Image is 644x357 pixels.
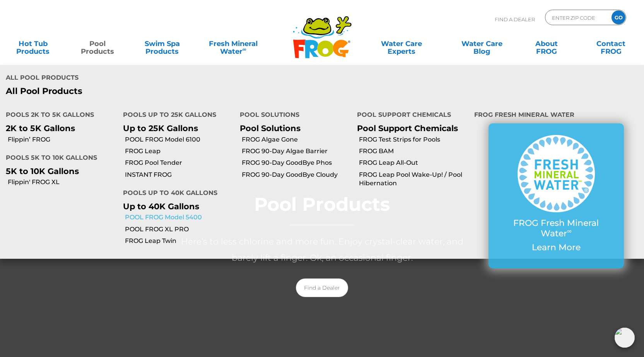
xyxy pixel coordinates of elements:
a: Flippin' FROG XL [8,178,117,186]
img: openIcon [615,328,635,348]
a: FROG 90-Day GoodBye Phos [242,159,351,167]
a: FROG 90-Day GoodBye Cloudy [242,171,351,179]
a: Find a Dealer [296,278,348,297]
a: Fresh MineralWater∞ [202,36,265,51]
p: 5K to 10K Gallons [6,166,111,176]
h4: Pools 5K to 10K Gallons [6,151,111,166]
a: Water CareExperts [360,36,442,51]
p: Pool Support Chemicals [357,123,463,133]
h4: FROG Fresh Mineral Water [474,108,638,123]
a: ContactFROG [586,36,636,51]
p: Up to 40K Gallons [123,202,229,211]
a: FROG BAM [359,147,468,155]
h4: Pools 2K to 5K Gallons [6,108,111,123]
p: Find A Dealer [495,10,535,29]
a: FROG 90-Day Algae Barrier [242,147,351,155]
a: POOL FROG Model 6100 [125,135,234,144]
h4: Pool Support Chemicals [357,108,463,123]
a: INSTANT FROG [125,171,234,179]
a: FROG Algae Gone [242,135,351,144]
h4: Pool Solutions [240,108,345,123]
a: Hot TubProducts [8,36,58,51]
a: POOL FROG XL PRO [125,225,234,234]
a: FROG Leap Pool Wake-Up! / Pool Hibernation [359,171,468,188]
sup: ∞ [243,46,246,52]
a: FROG Pool Tender [125,159,234,167]
p: 2K to 5K Gallons [6,123,111,133]
p: Up to 25K Gallons [123,123,229,133]
input: Zip Code Form [551,12,603,23]
h4: All Pool Products [6,71,316,86]
a: FROG Test Strips for Pools [359,135,468,144]
h4: Pools up to 25K Gallons [123,108,229,123]
a: All Pool Products [6,86,316,96]
a: PoolProducts [72,36,123,51]
a: FROG Leap [125,147,234,155]
a: Water CareBlog [457,36,507,51]
a: Swim SpaProducts [137,36,187,51]
input: GO [612,10,625,24]
a: POOL FROG Model 5400 [125,213,234,222]
p: FROG Fresh Mineral Water [504,218,608,239]
a: FROG Leap All-Out [359,159,468,167]
a: Flippin’ FROG [8,135,117,144]
a: AboutFROG [521,36,572,51]
p: Learn More [504,243,608,253]
a: FROG Fresh Mineral Water∞ Learn More [504,135,608,256]
h4: Pools up to 40K Gallons [123,186,229,202]
sup: ∞ [567,227,572,235]
a: Pool Solutions [240,123,301,133]
a: FROG Leap Twin [125,237,234,245]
